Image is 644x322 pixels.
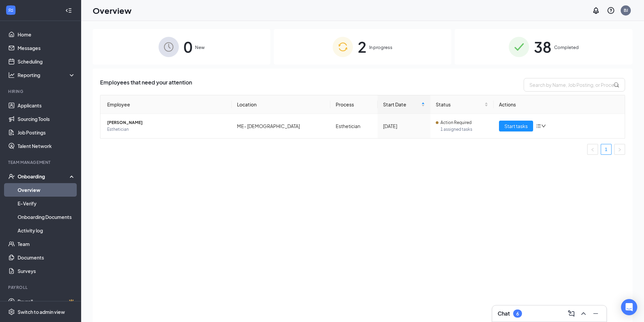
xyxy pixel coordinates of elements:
[18,308,65,315] div: Switch to admin view
[592,309,600,318] svg: Minimize
[18,28,75,41] a: Home
[107,126,226,133] span: Esthetician
[590,308,601,319] button: Minimize
[18,224,75,237] a: Activity log
[8,173,15,180] svg: UserCheck
[18,173,70,180] div: Onboarding
[567,309,575,318] svg: ComposeMessage
[232,114,330,138] td: ME- [DEMOGRAPHIC_DATA]
[18,210,75,224] a: Onboarding Documents
[621,299,637,315] div: Open Intercom Messenger
[494,95,625,114] th: Actions
[8,308,15,315] svg: Settings
[18,237,75,251] a: Team
[65,7,72,14] svg: Collapse
[554,44,579,51] span: Completed
[195,44,205,51] span: New
[601,144,611,154] a: 1
[18,112,75,126] a: Sourcing Tools
[369,44,392,51] span: In progress
[498,310,510,317] h3: Chat
[18,41,75,55] a: Messages
[383,122,425,130] div: [DATE]
[383,101,420,108] span: Start Date
[107,119,226,126] span: [PERSON_NAME]
[18,126,75,139] a: Job Postings
[18,55,75,68] a: Scheduling
[592,6,600,15] svg: Notifications
[524,78,625,92] input: Search by Name, Job Posting, or Process
[8,72,15,78] svg: Analysis
[579,309,588,318] svg: ChevronUp
[18,99,75,112] a: Applicants
[358,35,366,58] span: 2
[18,251,75,264] a: Documents
[330,114,378,138] td: Esthetician
[232,95,330,114] th: Location
[18,139,75,153] a: Talent Network
[440,126,488,133] span: 1 assigned tasks
[440,119,472,126] span: Action Required
[601,144,612,155] li: 1
[436,101,483,108] span: Status
[18,72,76,78] div: Reporting
[8,159,74,165] div: Team Management
[587,144,598,155] button: left
[614,144,625,155] li: Next Page
[536,123,541,129] span: bars
[607,6,615,15] svg: QuestionInfo
[566,308,577,319] button: ComposeMessage
[499,121,533,131] button: Start tasks
[430,95,494,114] th: Status
[516,311,519,317] div: 6
[614,144,625,155] button: right
[587,144,598,155] li: Previous Page
[18,295,75,308] a: PayrollCrown
[578,308,589,319] button: ChevronUp
[624,7,628,13] div: BJ
[184,35,192,58] span: 0
[18,183,75,197] a: Overview
[330,95,378,114] th: Process
[541,124,546,128] span: down
[618,148,622,152] span: right
[7,7,14,14] svg: WorkstreamLogo
[534,35,551,58] span: 38
[100,95,232,114] th: Employee
[8,89,74,94] div: Hiring
[18,197,75,210] a: E-Verify
[100,78,192,92] span: Employees that need your attention
[591,148,595,152] span: left
[93,5,132,16] h1: Overview
[18,264,75,278] a: Surveys
[8,284,74,290] div: Payroll
[504,122,528,130] span: Start tasks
